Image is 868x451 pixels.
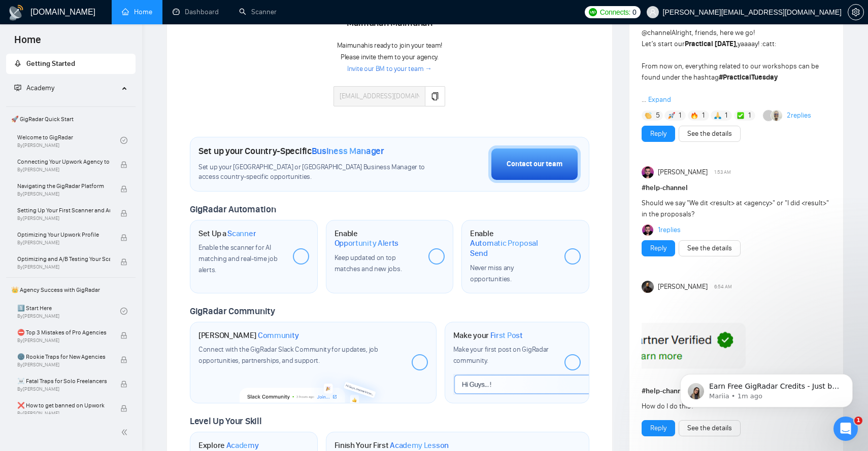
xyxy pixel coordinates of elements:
span: lock [120,405,127,412]
img: 🙏 [714,112,721,119]
span: By [PERSON_NAME] [17,240,110,246]
button: See the details [679,240,741,256]
span: lock [120,381,127,388]
span: Make your first post on GigRadar community. [453,345,549,365]
div: Contact our team [507,159,562,170]
span: copy [431,92,439,100]
h1: [PERSON_NAME] [198,330,299,341]
a: See the details [687,243,732,254]
h1: Finish Your First [335,440,449,450]
span: Home [6,32,49,54]
span: Level Up Your Skill [190,416,261,427]
span: Academy Lesson [390,440,449,450]
span: rocket [14,60,21,67]
a: See the details [687,128,732,139]
span: Optimizing Your Upwork Profile [17,230,110,240]
span: 🌚 Rookie Traps for New Agencies [17,352,110,362]
span: 1:53 AM [714,168,731,177]
span: Academy [226,440,259,450]
span: Community [258,330,299,341]
a: Reply [650,128,666,139]
a: 1️⃣ Start HereBy[PERSON_NAME] [17,300,120,322]
span: By [PERSON_NAME] [17,264,110,270]
h1: # help-channel [642,182,831,194]
span: Scanner [227,229,256,239]
span: By [PERSON_NAME] [17,191,110,197]
span: By [PERSON_NAME] [17,362,110,368]
img: 🚀 [668,112,675,119]
span: Setting Up Your First Scanner and Auto-Bidder [17,205,110,215]
button: Reply [642,126,675,142]
span: 1 [748,110,751,121]
span: Getting Started [26,59,75,68]
span: lock [120,210,127,217]
h1: Set up your Country-Specific [198,145,384,157]
span: ❌ How to get banned on Upwork [17,400,110,410]
a: See the details [687,423,732,434]
span: check-circle [120,308,127,315]
img: Bikon Kumar Das [642,281,654,293]
button: Reply [642,240,675,256]
span: Expand [648,95,671,104]
span: Set up your [GEOGRAPHIC_DATA] or [GEOGRAPHIC_DATA] Business Manager to access country-specific op... [198,163,428,182]
span: 5 [656,110,660,121]
img: ✅ [737,112,744,119]
span: lock [120,258,127,266]
iframe: Intercom notifications message [665,353,868,424]
span: How do I do this? [642,402,694,410]
span: Connect with the GigRadar Slack Community for updates, job opportunities, partnerships, and support. [198,345,378,365]
span: Connecting Your Upwork Agency to GigRadar [17,157,110,167]
span: By [PERSON_NAME] [17,167,110,173]
span: user [649,9,656,16]
span: lock [120,185,127,193]
span: 🚀 GigRadar Quick Start [7,109,135,129]
button: Contact our team [488,145,581,183]
a: Welcome to GigRadarBy[PERSON_NAME] [17,129,120,152]
span: Automatic Proposal Send [470,238,556,258]
img: logo [8,5,24,21]
span: 0 [632,7,637,18]
h1: Set Up a [198,229,256,239]
iframe: Intercom live chat [833,417,858,441]
span: Alright, friends, here we go! Let’s start our yaaaay! :catt: From now on, everything related to o... [642,28,819,104]
span: 1 [854,417,862,425]
span: Please invite them to your agency. [341,53,439,61]
button: copy [425,86,445,106]
h1: # help-channel [642,386,831,397]
span: ☠️ Fatal Traps for Solo Freelancers [17,376,110,386]
span: Academy [26,84,54,92]
button: setting [848,4,864,20]
h1: Make your [453,330,523,341]
span: Connects: [600,7,630,18]
button: See the details [679,126,741,142]
span: 👑 Agency Success with GigRadar [7,280,135,300]
span: GigRadar Community [190,306,275,317]
span: Business Manager [312,145,384,157]
span: Never miss any opportunities. [470,264,514,283]
img: Uzo Okafor [771,110,782,121]
span: First Post [490,330,523,341]
span: Opportunity Alerts [335,238,399,248]
img: Rodrigo Nask [642,166,654,178]
a: 2replies [787,110,811,121]
a: Reply [650,423,666,434]
img: 👏 [645,112,652,119]
span: double-left [121,427,131,437]
img: F09A68P3D6W-image.png [642,297,763,378]
img: Rodrigo Nask [642,224,653,236]
span: lock [120,356,127,363]
span: GigRadar Automation [190,204,276,215]
span: [PERSON_NAME] [658,281,708,292]
a: Reply [650,243,666,254]
span: 1 [725,110,727,121]
h1: Enable [470,229,556,258]
span: lock [120,234,127,241]
span: Navigating the GigRadar Platform [17,181,110,191]
a: 1replies [658,225,681,235]
span: check-circle [120,137,127,144]
a: setting [848,8,864,16]
span: 1 [702,110,705,121]
h1: Explore [198,440,259,450]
